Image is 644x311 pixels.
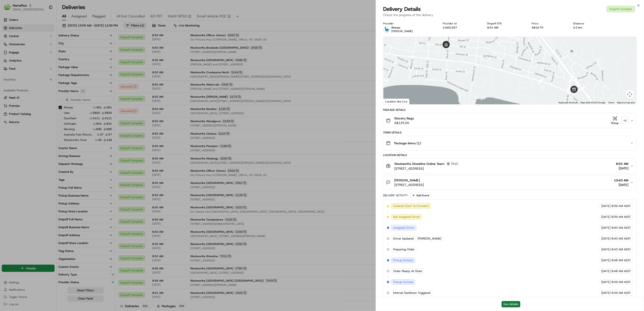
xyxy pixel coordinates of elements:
[614,183,628,187] span: [DATE]
[20,43,74,48] div: Start new chat
[5,59,30,62] div: Past conversations
[611,226,631,230] span: 8:40 AM AEST
[601,247,610,252] span: [DATE]
[622,117,628,124] div: + 1
[393,237,414,241] span: Driver Updated
[40,82,49,86] span: [DATE]
[10,43,18,51] img: 6896339556228_8d8ce7a9af23287cc65f_72.jpg
[610,116,620,125] button: Pickup
[14,70,37,74] span: [PERSON_NAME]
[38,102,42,105] div: 💻
[393,280,413,284] span: Pickup Arrived
[383,5,421,13] span: Delivery Details
[614,178,628,183] span: 10:40 AM
[43,101,73,106] span: API Documentation
[383,26,390,33] img: sherpa_logo.png
[77,45,82,50] button: Start new chat
[611,291,631,295] span: 8:49 AM AEST
[393,226,414,230] span: Assigned Driver
[394,178,420,183] span: [PERSON_NAME]
[391,26,413,29] p: Sherpa
[601,258,610,262] span: [DATE]
[383,194,408,197] div: Delivery Activity
[394,141,421,145] span: Package Items ( 1 )
[532,26,566,29] div: A$10.70
[616,161,628,166] span: 8:52 AM
[617,101,635,104] a: Report a map error
[3,99,36,107] a: 📗Knowledge Base
[14,82,37,86] span: [PERSON_NAME]
[601,204,610,208] span: [DATE]
[383,113,637,128] button: Grocery BagsA$125.50Pickup+1
[383,99,409,104] div: Location Not Live
[384,98,399,104] img: Google
[393,215,420,219] span: Not Assigned Driver
[610,121,620,125] div: Pickup
[5,102,8,105] div: 📗
[487,22,524,25] div: Dropoff ETA
[611,269,631,273] span: 8:48 AM AEST
[32,112,55,116] a: Powered byPylon
[581,101,605,104] span: Map data ©2025 Google
[5,5,14,14] img: Nash
[36,99,74,107] a: 💻API Documentation
[625,90,634,99] button: Map camera controls
[611,280,631,284] span: 8:49 AM AEST
[393,204,429,208] span: Created (Sent To Provider)
[394,183,424,187] span: [STREET_ADDRESS]
[573,22,607,25] div: Distance
[411,193,431,198] button: Add Event
[616,166,628,171] span: [DATE]
[383,175,637,190] button: [PERSON_NAME][STREET_ADDRESS]10:40 AM[DATE]
[611,258,631,262] span: 8:48 AM AEST
[538,78,544,84] div: 1
[383,159,637,173] button: Woolworths Shoreline Online Team7010[STREET_ADDRESS]8:52 AM[DATE]
[443,26,457,29] button: 11651337
[9,101,35,106] span: Knowledge Base
[601,226,610,230] span: [DATE]
[573,26,607,29] div: 2.2 km
[393,291,430,295] span: Internal Geofence Triggered
[393,247,415,252] span: Preparing Order
[5,66,12,73] img: Ben Goodger
[532,22,566,25] div: Price
[12,29,82,34] input: Got a question? Start typing here...
[601,291,610,295] span: [DATE]
[487,26,524,29] div: 9:31 AM
[418,237,441,241] span: [PERSON_NAME]
[393,269,422,273] span: Order Ready At Store
[610,116,628,125] button: Pickup+1
[38,82,39,86] span: •
[611,237,631,241] span: 8:40 AM AEST
[383,108,637,112] div: Package Details
[443,22,480,25] div: Provider Id
[558,101,578,104] button: Keyboard shortcuts
[611,204,631,208] span: 8:39 AM AEST
[40,70,49,74] span: [DATE]
[394,116,414,121] span: Grocery Bags
[5,18,82,25] p: Welcome 👋
[393,258,413,262] span: Pickup Enroute
[611,215,631,219] span: 8:39 AM AEST
[601,280,610,284] span: [DATE]
[70,58,82,63] button: See all
[394,161,445,166] span: Woolworths Shoreline Online Team
[601,237,610,241] span: [DATE]
[383,153,637,157] div: Location Details
[601,215,610,219] span: [DATE]
[566,85,572,91] div: 12
[5,43,13,51] img: 1736555255976-a54dd68f-1ca7-489b-9aae-adbdc363a1c4
[502,301,520,307] button: See details
[601,269,610,273] span: [DATE]
[394,121,414,125] span: A$125.50
[5,78,12,85] img: Masood Aslam
[383,136,637,150] button: Package Items (1)
[383,131,637,134] div: Items Details
[45,112,55,116] span: Pylon
[579,86,585,92] div: 3
[38,70,39,74] span: •
[391,29,413,33] span: [PERSON_NAME]
[608,101,614,104] a: Terms (opens in new tab)
[9,83,13,86] img: 1736555255976-a54dd68f-1ca7-489b-9aae-adbdc363a1c4
[394,166,459,171] span: [STREET_ADDRESS]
